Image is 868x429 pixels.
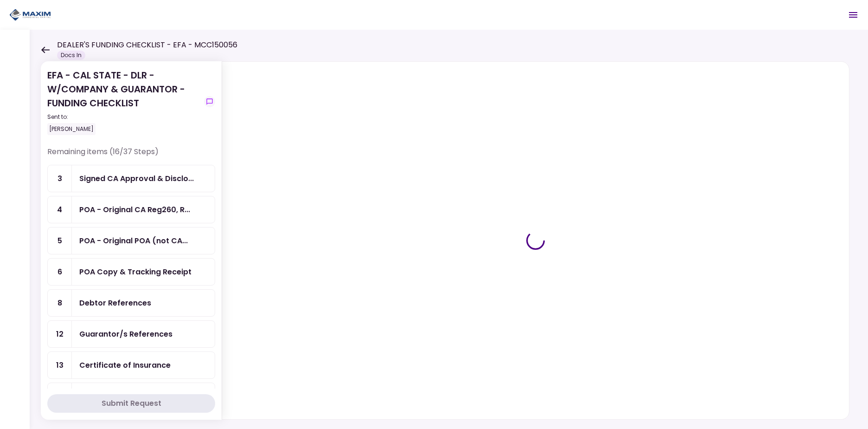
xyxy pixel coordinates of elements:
h1: DEALER'S FUNDING CHECKLIST - EFA - MCC150056 [57,39,237,51]
div: Signed CA Approval & Disclosure Forms [79,173,194,184]
a: 8Debtor References [47,289,215,317]
div: POA - Original CA Reg260, Reg256, & Reg4008 [79,204,190,215]
div: Submit Request [102,398,161,409]
div: 13 [48,352,72,378]
a: 15Proof of Company FEINresubmitYour file has been rejected [47,383,215,425]
div: [PERSON_NAME] [47,123,96,135]
a: 13Certificate of Insurance [47,351,215,379]
div: Certificate of Insurance [79,359,171,371]
div: EFA - CAL STATE - DLR - W/COMPANY & GUARANTOR - FUNDING CHECKLIST [47,68,200,135]
div: Guarantor/s References [79,328,172,340]
div: POA - Original POA (not CA or GA) [79,235,188,247]
div: 6 [48,259,72,285]
div: POA Copy & Tracking Receipt [79,266,191,278]
div: Debtor References [79,297,151,309]
div: Docs In [57,51,85,60]
div: 5 [48,227,72,254]
a: 4POA - Original CA Reg260, Reg256, & Reg4008 [47,196,215,223]
div: Sent to: [47,113,200,121]
a: 12Guarantor/s References [47,320,215,348]
div: 15 [48,383,72,424]
a: 5POA - Original POA (not CA or GA) [47,227,215,254]
button: Open menu [842,4,864,26]
a: 6POA Copy & Tracking Receipt [47,258,215,286]
div: 12 [48,321,72,347]
button: show-messages [204,96,215,107]
a: 3Signed CA Approval & Disclosure Forms [47,165,215,192]
div: 8 [48,290,72,316]
div: 3 [48,165,72,192]
div: Remaining items (16/37 Steps) [47,146,215,165]
img: Partner icon [9,8,51,22]
button: Submit Request [47,394,215,413]
div: 4 [48,196,72,223]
